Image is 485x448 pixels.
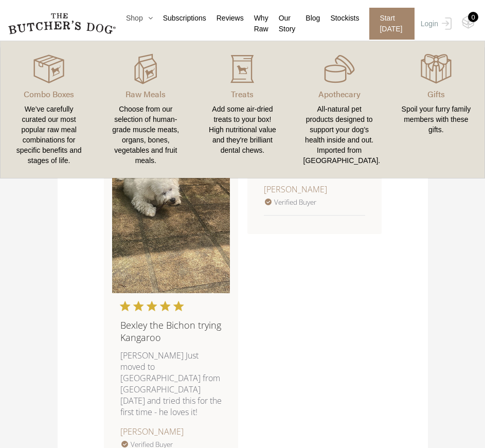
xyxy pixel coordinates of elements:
[359,8,418,40] a: Start [DATE]
[206,104,278,155] div: Add some air-dried treats to your box! High nutritional value and they're brilliant dental chews.
[120,426,184,437] span: [PERSON_NAME]
[388,51,484,168] a: Gifts Spoil your furry family members with these gifts.
[206,13,244,24] a: Reviews
[418,8,452,40] a: Login
[120,301,183,311] div: 5 out of 5 stars
[320,13,359,24] a: Stockists
[291,51,388,168] a: Apothecary All-natural pet products designed to support your dog’s health inside and out. Importe...
[468,12,478,22] div: 0
[194,51,291,168] a: Treats Add some air-dried treats to your box! High nutritional value and they're brilliant dental...
[110,88,182,100] p: Raw Meals
[116,13,153,24] a: Shop
[13,104,85,166] div: We’ve carefully curated our most popular raw meal combinations for specific benefits and stages o...
[110,104,182,166] div: Choose from our selection of human-grade muscle meats, organs, bones, vegetables and fruit meals.
[97,51,194,168] a: Raw Meals Choose from our selection of human-grade muscle meats, organs, bones, vegetables and fr...
[206,88,278,100] p: Treats
[400,104,472,135] div: Spoil your furry family members with these gifts.
[303,104,375,166] div: All-natural pet products designed to support your dog’s health inside and out. Imported from [GEO...
[112,136,230,293] img: Image of review by Sue S. on 20 September 22 number 1
[120,319,222,344] div: Bexley the Bichon trying Kangaroo
[153,13,206,24] a: Subscriptions
[462,15,475,29] img: TBD_Cart-Empty.png
[295,13,320,24] a: Blog
[274,198,316,207] span: Verified Buyer
[13,88,85,100] p: Combo Boxes
[264,184,327,195] span: [PERSON_NAME]
[400,88,472,100] p: Gifts
[303,88,375,100] p: Apothecary
[1,51,97,168] a: Combo Boxes We’ve carefully curated our most popular raw meal combinations for specific benefits ...
[369,8,414,40] span: Start [DATE]
[268,13,296,34] a: Our Story
[244,13,268,34] a: Why Raw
